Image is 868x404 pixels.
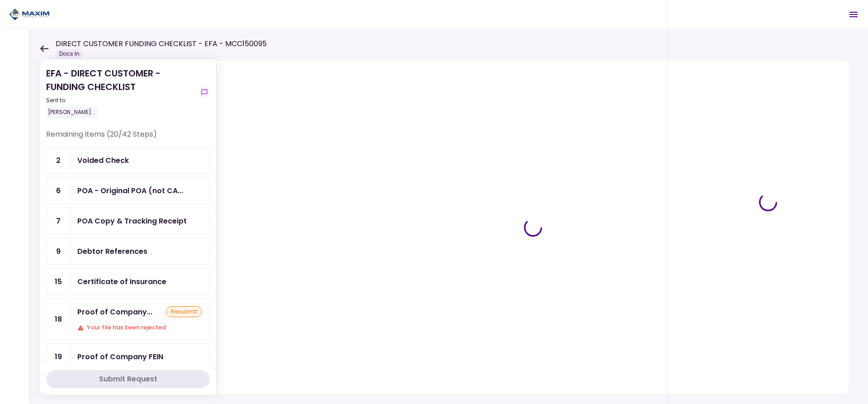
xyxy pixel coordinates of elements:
div: 2 [47,147,70,173]
button: show-messages [199,87,210,98]
a: 9Debtor References [46,238,210,265]
div: resubmit [166,306,202,317]
div: [PERSON_NAME]... [46,106,97,118]
a: 6POA - Original POA (not CA or GA) (Received in house) [46,177,210,204]
div: Your file has been rejected [77,323,202,332]
div: 6 [47,178,70,204]
div: Docs In [56,49,83,58]
div: Voided Check [77,155,129,166]
div: 18 [47,299,70,339]
div: POA Copy & Tracking Receipt [77,215,187,227]
div: Certificate of Insurance [77,276,166,287]
a: 19Proof of Company FEIN [46,343,210,370]
img: Partner icon [9,8,50,21]
a: 2Voided Check [46,147,210,174]
h1: DIRECT CUSTOMER FUNDING CHECKLIST - EFA - MCC150095 [56,38,267,49]
div: Debtor References [77,246,147,257]
div: Remaining items (20/42 Steps) [46,129,210,147]
div: Proof of Company FEIN [77,351,163,362]
a: 7POA Copy & Tracking Receipt [46,208,210,234]
div: Submit Request [99,374,157,385]
div: EFA - DIRECT CUSTOMER - FUNDING CHECKLIST [46,67,195,118]
div: 15 [47,269,70,295]
button: Submit Request [46,370,210,388]
div: 9 [47,238,70,264]
div: Sent to: [46,96,195,105]
div: Proof of Company Ownership [77,306,152,318]
a: 15Certificate of Insurance [46,268,210,295]
div: POA - Original POA (not CA or GA) (Received in house) [77,185,183,196]
div: 19 [47,344,70,370]
div: 7 [47,208,70,234]
a: 18Proof of Company OwnershipresubmitYour file has been rejected [46,299,210,340]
